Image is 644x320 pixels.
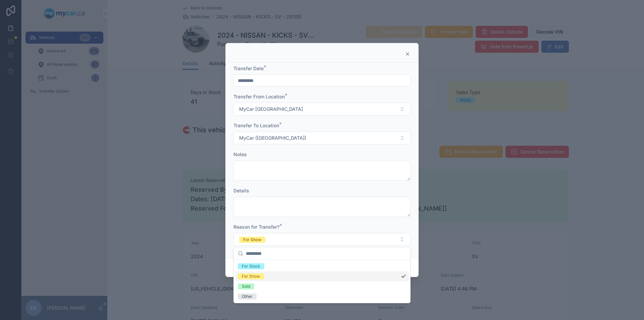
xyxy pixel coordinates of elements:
span: Transfer From Location [233,94,285,99]
div: For Stock [242,263,260,269]
div: Sold [242,283,250,289]
span: Details [233,188,249,193]
button: Select Button [233,132,411,144]
span: MyCar ([GEOGRAPHIC_DATA]) [239,135,306,141]
div: Suggestions [234,260,410,303]
span: MyCar [GEOGRAPHIC_DATA] [239,106,303,112]
span: Reason for Transfer? [233,224,279,230]
button: Select Button [233,103,411,116]
div: For Show [243,237,261,243]
span: Transfer Date [233,65,264,71]
span: Transfer To Location [233,123,279,128]
div: Other [242,293,253,300]
span: Notes [233,151,247,157]
button: Select Button [233,233,411,246]
div: For Show [242,273,260,279]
